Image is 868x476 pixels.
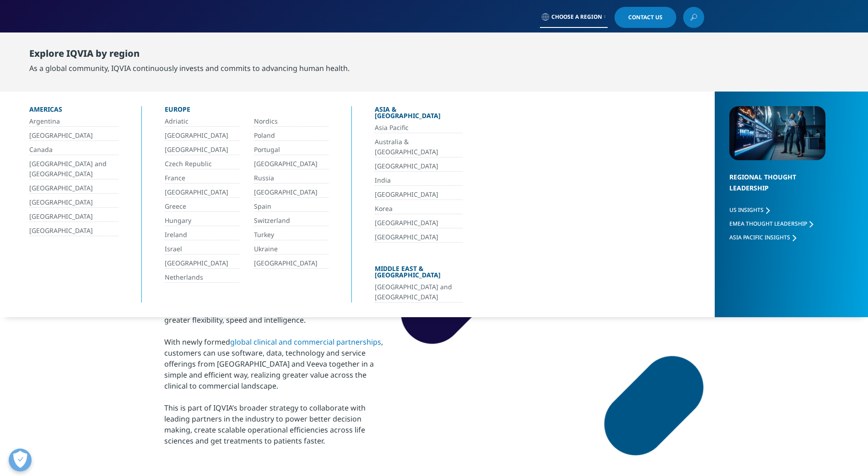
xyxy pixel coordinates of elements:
[165,216,239,226] a: Hungary
[165,187,239,198] a: [GEOGRAPHIC_DATA]
[729,233,790,241] span: Asia Pacific Insights
[9,449,32,471] button: Präferenzen öffnen
[254,130,329,141] a: Poland
[375,282,463,303] a: [GEOGRAPHIC_DATA] and [GEOGRAPHIC_DATA]
[628,15,663,20] span: Contact Us
[165,116,239,127] a: Adriatic
[375,175,463,186] a: India
[254,258,329,269] a: [GEOGRAPHIC_DATA]
[29,211,119,222] a: [GEOGRAPHIC_DATA]
[615,7,676,28] a: Contact Us
[254,116,329,127] a: Nordics
[165,272,239,283] a: Netherlands
[29,183,119,194] a: [GEOGRAPHIC_DATA]
[400,243,704,456] img: shape-1.png
[254,187,329,198] a: [GEOGRAPHIC_DATA]
[375,106,463,123] div: Asia & [GEOGRAPHIC_DATA]
[729,220,813,227] a: EMEA Thought Leadership
[729,172,825,205] div: Regional Thought Leadership
[29,48,350,63] div: Explore IQVIA by region
[254,230,329,240] a: Turkey
[551,13,602,21] span: Choose a Region
[165,173,239,184] a: France
[165,258,239,269] a: [GEOGRAPHIC_DATA]
[29,106,119,116] div: Americas
[375,265,463,282] div: Middle East & [GEOGRAPHIC_DATA]
[375,137,463,157] a: Australia & [GEOGRAPHIC_DATA]
[729,233,796,241] a: Asia Pacific Insights
[165,201,239,212] a: Greece
[375,123,463,133] a: Asia Pacific
[254,244,329,254] a: Ukraine
[375,218,463,228] a: [GEOGRAPHIC_DATA]
[164,276,386,446] div: IQVIA and [PERSON_NAME] are collaborating to redefine how life sciences companies engage with our...
[729,206,770,214] a: US Insights
[29,145,119,155] a: Canada
[254,201,329,212] a: Spain
[729,206,764,214] span: US Insights
[230,337,381,347] a: global clinical and commercial partnerships
[29,130,119,141] a: [GEOGRAPHIC_DATA]
[29,63,350,74] div: As a global community, IQVIA continuously invests and commits to advancing human health.
[375,232,463,243] a: [GEOGRAPHIC_DATA]
[165,244,239,254] a: Israel
[375,189,463,200] a: [GEOGRAPHIC_DATA]
[254,216,329,226] a: Switzerland
[375,204,463,214] a: Korea
[254,145,329,155] a: Portugal
[729,106,825,160] img: 2093_analyzing-data-using-big-screen-display-and-laptop.png
[375,161,463,172] a: [GEOGRAPHIC_DATA]
[165,145,239,155] a: [GEOGRAPHIC_DATA]
[729,220,807,227] span: EMEA Thought Leadership
[165,130,239,141] a: [GEOGRAPHIC_DATA]
[29,159,119,179] a: [GEOGRAPHIC_DATA] and [GEOGRAPHIC_DATA]
[241,32,704,75] nav: Primary
[165,106,329,116] div: Europe
[165,230,239,240] a: Ireland
[29,116,119,127] a: Argentina
[254,173,329,184] a: Russia
[29,226,119,236] a: [GEOGRAPHIC_DATA]
[254,159,329,169] a: [GEOGRAPHIC_DATA]
[165,159,239,169] a: Czech Republic
[29,197,119,208] a: [GEOGRAPHIC_DATA]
